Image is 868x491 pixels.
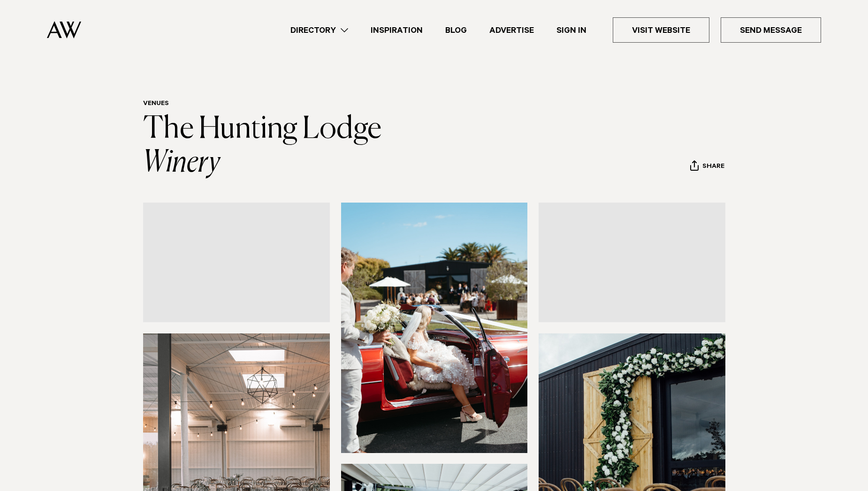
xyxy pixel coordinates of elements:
a: Venues [143,100,169,108]
img: Auckland Weddings Logo [47,21,81,38]
button: Share [690,160,725,174]
a: Advertise [478,24,545,37]
a: The Hunting Lodge Winery [143,114,386,178]
span: Share [702,163,724,172]
a: Directory [279,24,359,37]
a: Send Message [721,17,821,43]
a: Inspiration [359,24,434,37]
a: Visit Website [613,17,709,43]
a: Blog [434,24,478,37]
a: Sign In [545,24,598,37]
